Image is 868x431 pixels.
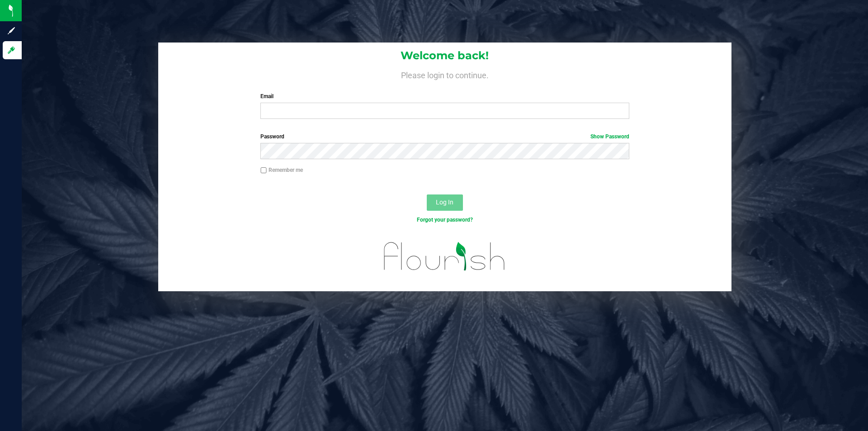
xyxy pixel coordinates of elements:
[417,217,473,223] a: Forgot your password?
[373,233,516,279] img: flourish_logo.svg
[260,167,267,174] input: Remember me
[260,166,303,174] label: Remember me
[158,50,731,62] h1: Welcome back!
[7,46,16,55] inline-svg: Log in
[260,133,284,140] span: Password
[590,133,629,140] a: Show Password
[260,92,629,100] label: Email
[436,199,453,206] span: Log In
[427,194,463,211] button: Log In
[7,26,16,35] inline-svg: Sign up
[158,69,731,80] h4: Please login to continue.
